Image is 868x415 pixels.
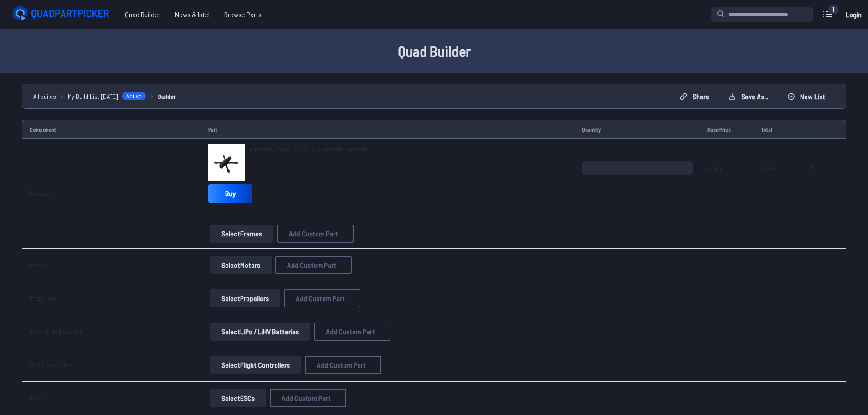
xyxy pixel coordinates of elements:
td: Part [201,120,574,139]
button: SelectESCs [210,389,266,407]
a: News & Intel [168,5,217,24]
a: LiPo / LiHV Batteries [30,328,82,335]
a: SelectLiPo / LiHV Batteries [208,323,312,341]
td: Total [754,120,794,139]
span: Add Custom Part [326,328,375,335]
button: Add Custom Part [270,389,346,407]
a: Quad Builder [118,5,168,24]
button: Save as... [721,89,776,104]
button: Add Custom Part [314,323,390,341]
a: Builder [158,92,176,101]
a: Flight Controllers [30,361,74,369]
a: Login [842,5,864,24]
button: Share [672,89,717,104]
img: image [208,144,245,181]
a: Browse Parts [217,5,269,24]
a: My Build List [DATE]Active [68,92,146,101]
button: SelectFlight Controllers [210,356,301,374]
div: 1 [828,5,839,14]
a: Buy [208,184,252,203]
span: Active [122,92,146,101]
a: SelectMotors [208,256,273,274]
td: Base Price [700,120,753,139]
button: SelectMotors [210,256,272,274]
a: SelectFlight Controllers [208,356,303,374]
button: SelectFrames [210,225,273,243]
button: SelectPropellers [210,289,280,307]
a: SelectFrames [208,225,275,243]
a: SelectESCs [208,389,268,407]
span: Add Custom Part [289,230,338,237]
a: Propellers [30,294,56,302]
span: Add Custom Part [282,395,331,402]
button: Add Custom Part [284,289,360,307]
a: Motors [30,261,47,269]
span: 95.00 [707,161,746,205]
h1: Quad Builder [143,40,726,62]
button: Add Custom Part [305,356,381,374]
a: ImpulseRC Apex EVO HD 5" Freestyle Frame Kit [248,144,368,154]
a: Frames [30,190,50,197]
a: All builds [33,92,56,101]
span: Add Custom Part [296,295,345,302]
span: ImpulseRC Apex EVO HD 5" Freestyle Frame Kit [248,145,368,153]
td: Quantity [575,120,700,139]
span: Add Custom Part [317,361,366,369]
a: ESCs [30,394,43,402]
button: Add Custom Part [277,225,354,243]
button: SelectLiPo / LiHV Batteries [210,323,310,341]
span: Add Custom Part [287,261,336,269]
td: Component [22,120,201,139]
span: My Build List [DATE] [68,92,118,101]
button: New List [780,89,833,104]
button: Add Custom Part [275,256,352,274]
a: SelectPropellers [208,289,282,307]
span: 95.00 [761,161,786,205]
